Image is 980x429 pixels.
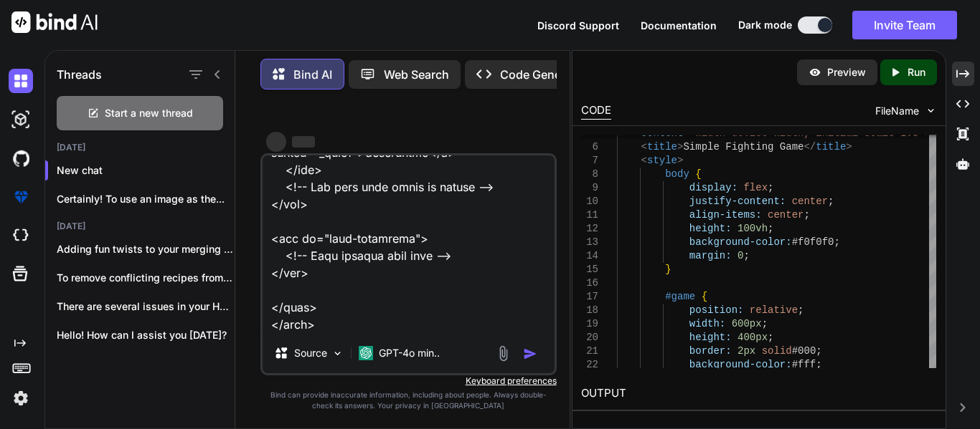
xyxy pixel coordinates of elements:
div: 6 [581,140,598,154]
span: </ [804,141,816,153]
span: height: [689,332,732,343]
div: 16 [581,276,598,290]
img: githubDark [9,146,33,170]
span: content [641,127,684,139]
span: style [647,155,677,166]
p: To remove conflicting recipes from your list... [57,271,235,285]
p: Web Search [384,66,449,83]
span: { [695,168,701,180]
div: 15 [581,263,598,276]
button: Discord Support [537,18,619,33]
span: ; [816,359,821,370]
span: center [768,209,804,221]
h2: [DATE] [45,142,235,153]
textarea: lore ipsu DO sitame <!CONSECT adip> <elit sedd="ei"> <temp> <inci utlabor="ETD-6"> <magn aliq="en... [263,155,555,333]
img: icon [523,347,537,361]
img: cloudideIcon [9,223,33,248]
span: display: [689,182,738,193]
span: border: [689,345,732,357]
p: GPT-4o min.. [379,346,440,360]
p: Certainly! To use an image as the... [57,192,235,206]
div: 20 [581,331,598,344]
img: Bind AI [11,11,98,33]
span: justify-content: [689,196,786,207]
span: title [647,141,677,153]
div: 19 [581,317,598,331]
span: title [816,141,846,153]
span: ; [768,182,773,193]
div: 14 [581,249,598,263]
button: Invite Team [852,11,957,39]
div: 17 [581,290,598,304]
span: ; [768,223,773,234]
p: New chat [57,163,235,178]
span: #fff [792,359,816,370]
span: > [677,155,683,166]
span: #000 [792,345,816,357]
div: 9 [581,181,598,195]
img: chevron down [925,105,937,117]
span: ; [804,209,810,221]
div: 12 [581,222,598,236]
span: ; [816,345,821,357]
span: background-color: [689,359,792,370]
span: margin: [689,250,732,261]
p: Code Generator [500,66,587,83]
span: center [792,196,828,207]
span: ; [768,332,773,343]
div: 8 [581,168,598,181]
span: > [925,127,930,139]
span: Simple Fighting Game [684,141,804,153]
span: < [641,141,647,153]
img: settings [9,386,33,410]
p: Keyboard preferences [260,375,557,387]
span: 600px [732,318,762,329]
p: There are several issues in your HTML... [57,299,235,314]
span: < [641,155,647,166]
div: 13 [581,236,598,249]
span: #game [665,291,695,302]
span: background-color: [689,236,792,248]
img: premium [9,185,33,209]
span: > [677,141,683,153]
span: #f0f0f0 [792,236,834,248]
span: body [665,168,689,180]
p: Hello! How can I assist you [DATE]? [57,328,235,342]
p: Adding fun twists to your merging game... [57,242,235,256]
span: 100vh [738,223,768,234]
img: Pick Models [331,347,344,360]
span: "width=device-width, initial-scale=1.0" [689,127,925,139]
span: 400px [738,332,768,343]
span: 0 [738,250,743,261]
span: { [702,291,707,302]
span: ; [744,250,750,261]
img: GPT-4o mini [359,346,373,360]
p: Source [294,346,327,360]
img: darkChat [9,69,33,93]
button: Documentation [641,18,717,33]
span: ‌ [266,132,286,152]
span: 2px [738,345,755,357]
span: width: [689,318,725,329]
span: height: [689,223,732,234]
div: 22 [581,358,598,372]
span: align-items: [689,209,762,221]
div: CODE [581,102,611,120]
span: Discord Support [537,19,619,32]
p: Preview [827,65,866,79]
span: ; [798,304,804,316]
h2: [DATE] [45,221,235,232]
span: > [846,141,852,153]
span: ; [834,236,840,248]
span: = [684,127,689,139]
div: 10 [581,195,598,208]
span: relative [750,304,798,316]
span: } [665,264,671,275]
span: solid [762,345,792,357]
div: 18 [581,304,598,317]
img: preview [809,66,821,79]
span: Dark mode [738,18,792,32]
p: Bind can provide inaccurate information, including about people. Always double-check its answers.... [260,390,557,411]
h1: Threads [57,66,102,83]
span: ; [762,318,768,329]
